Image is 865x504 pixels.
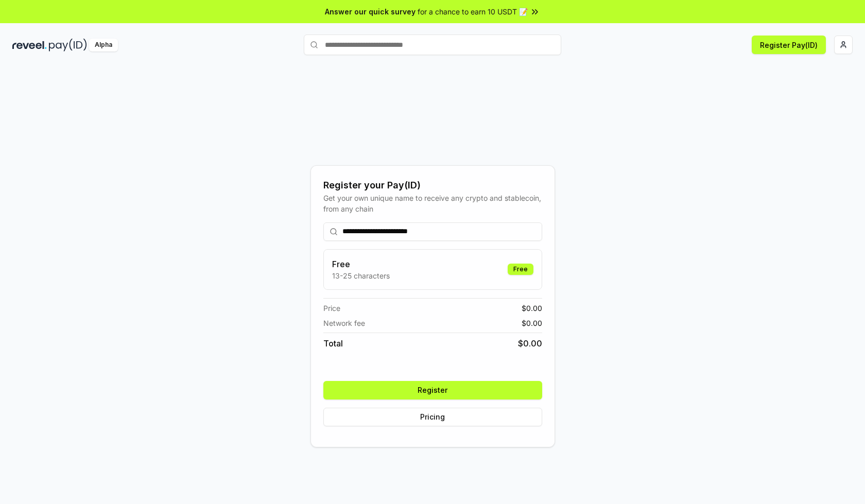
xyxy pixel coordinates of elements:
img: reveel_dark [12,39,47,51]
span: Total [323,337,343,350]
span: $ 0.00 [522,303,542,314]
button: Register [323,381,542,399]
img: pay_id [49,39,87,51]
span: $ 0.00 [518,337,542,350]
span: Network fee [323,318,365,328]
button: Pricing [323,408,542,426]
div: Free [508,264,533,275]
div: Register your Pay(ID) [323,178,542,193]
div: Get your own unique name to receive any crypto and stablecoin, from any chain [323,193,542,214]
button: Register Pay(ID) [752,36,826,54]
span: Answer our quick survey [325,6,416,17]
div: Alpha [89,39,118,51]
span: Price [323,303,340,314]
h3: Free [332,258,390,270]
span: $ 0.00 [522,318,542,328]
span: for a chance to earn 10 USDT 📝 [418,6,528,17]
p: 13-25 characters [332,270,390,281]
